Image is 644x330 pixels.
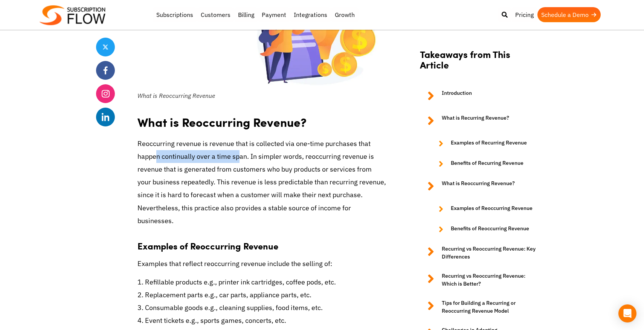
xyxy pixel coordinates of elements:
[258,7,290,22] a: Payment
[431,159,540,168] a: Benefits of Recurring Revenue
[537,7,601,22] a: Schedule a Demo
[137,137,386,227] p: Reoccurring revenue is revenue that is collected via one-time purchases that happen continually o...
[420,272,540,288] a: Recurring vs Reoccurring Revenue: Which is Better?
[420,299,540,315] a: Tips for Building a Recurring or Reoccurring Revenue Model
[431,204,540,213] a: Examples of Reoccurring Revenue
[40,5,105,25] img: Subscriptionflow
[137,276,386,327] p: 1. Refillable products e.g., printer ink cartridges, coffee pods, etc. 2. Replacement parts e.g.,...
[431,139,540,148] a: Examples of Recurring Revenue
[420,179,540,193] a: What is Reoccurring Revenue?
[331,7,359,22] a: Growth
[420,245,540,261] a: Recurring vs Reoccurring Revenue: Key Differences
[431,225,540,234] a: Benefits of Reoccurring Revenue
[137,91,386,100] figcaption: What is Reoccurring Revenue
[420,114,540,128] a: What is Recurring Revenue?
[137,108,386,131] h2: What is Reoccurring Revenue?
[420,89,540,103] a: Introduction
[197,7,234,22] a: Customers
[153,7,197,22] a: Subscriptions
[511,7,537,22] a: Pricing
[420,49,540,78] h2: Takeaways from This Article
[137,257,386,270] p: Examples that reflect reoccurring revenue include the selling of:
[137,233,386,251] h3: Examples of Reoccurring Revenue
[290,7,331,22] a: Integrations
[234,7,258,22] a: Billing
[618,304,636,322] div: Open Intercom Messenger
